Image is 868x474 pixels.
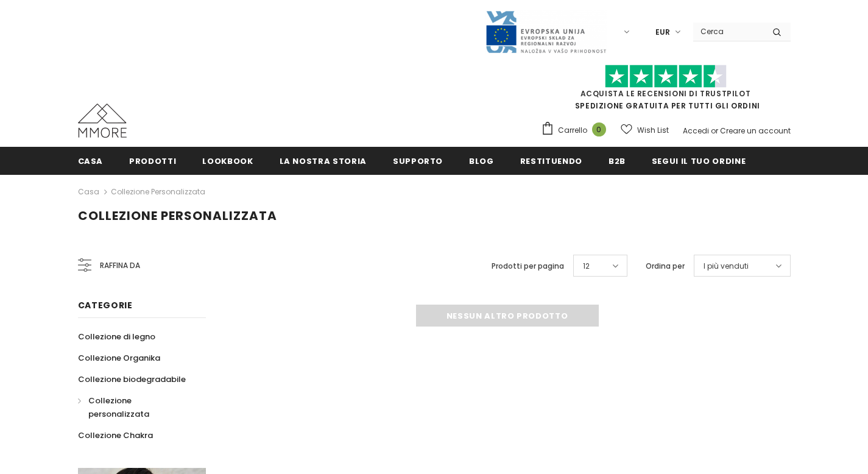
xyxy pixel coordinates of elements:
span: 12 [583,260,590,272]
a: Acquista le recensioni di TrustPilot [580,88,751,99]
span: Restituendo [520,155,582,167]
a: Blog [469,147,494,174]
span: Wish List [637,124,669,136]
a: Casa [78,147,104,174]
a: Collezione biodegradabile [78,369,186,390]
a: Collezione Organika [78,347,160,369]
span: La nostra storia [280,155,367,167]
span: Collezione biodegradabile [78,373,186,385]
a: Restituendo [520,147,582,174]
span: SPEDIZIONE GRATUITA PER TUTTI GLI ORDINI [541,70,791,111]
a: Wish List [621,119,669,141]
span: or [711,126,718,136]
label: Ordina per [646,260,685,272]
a: Collezione personalizzata [78,390,192,425]
a: B2B [609,147,626,174]
img: Javni Razpis [485,10,607,54]
span: Prodotti [129,155,176,167]
a: Creare un account [720,126,791,136]
span: I più venduti [704,260,749,272]
a: Accedi [683,126,709,136]
span: Raffina da [100,259,140,272]
a: Casa [78,185,99,199]
span: Segui il tuo ordine [652,155,746,167]
img: Fidati di Pilot Stars [605,65,727,88]
span: Categorie [78,299,133,311]
a: Collezione Chakra [78,425,153,446]
a: Collezione personalizzata [111,186,205,197]
span: Carrello [558,124,587,136]
a: La nostra storia [280,147,367,174]
span: Collezione personalizzata [88,395,149,420]
img: Casi MMORE [78,104,127,138]
span: supporto [393,155,443,167]
a: supporto [393,147,443,174]
a: Collezione di legno [78,326,155,347]
a: Prodotti [129,147,176,174]
label: Prodotti per pagina [492,260,564,272]
a: Lookbook [202,147,253,174]
a: Carrello 0 [541,121,612,140]
span: Lookbook [202,155,253,167]
a: Javni Razpis [485,26,607,37]
span: 0 [592,122,606,136]
span: Collezione di legno [78,331,155,342]
span: EUR [655,26,670,38]
input: Search Site [693,23,763,40]
span: Blog [469,155,494,167]
span: B2B [609,155,626,167]
a: Segui il tuo ordine [652,147,746,174]
span: Collezione personalizzata [78,207,277,224]
span: Casa [78,155,104,167]
span: Collezione Organika [78,352,160,364]
span: Collezione Chakra [78,430,153,441]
